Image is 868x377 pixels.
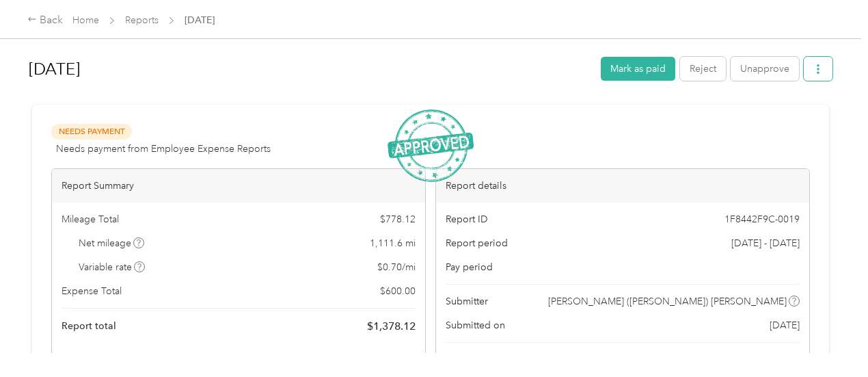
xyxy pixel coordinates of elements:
img: ApprovedStamp [388,109,474,183]
span: Pay period [446,260,493,274]
span: $ 600.00 [380,284,416,298]
iframe: Everlance-gr Chat Button Frame [791,300,868,377]
span: Expense Total [62,284,122,298]
a: Reports [125,14,159,26]
span: 1F8442F9C-0019 [724,212,800,226]
span: [PERSON_NAME] [722,352,798,367]
span: Report ID [446,212,488,226]
span: [DATE] [770,318,800,333]
span: Needs Payment [51,124,132,140]
span: Submitter [446,294,488,309]
span: [PERSON_NAME] ([PERSON_NAME]) [PERSON_NAME] [548,294,787,309]
div: Back [27,12,63,29]
div: Report Summary [52,169,425,203]
span: Net mileage [79,236,145,250]
span: $ 778.12 [380,212,416,226]
span: Needs payment from Employee Expense Reports [56,142,271,156]
span: Submitted on [446,318,505,333]
span: Approvers [446,352,492,367]
span: Variable rate [79,260,146,274]
h1: Jul 2025 [29,53,591,86]
span: [DATE] [185,13,215,27]
span: $ 1,378.12 [367,318,416,335]
span: Report total [62,319,116,333]
span: [DATE] - [DATE] [731,236,800,250]
button: Reject [680,57,726,81]
button: Mark as paid [601,57,675,81]
span: 1,111.6 mi [370,236,416,250]
span: Report period [446,236,508,250]
div: Report details [436,169,809,203]
a: Home [72,14,99,26]
button: Unapprove [731,57,799,81]
span: $ 0.70 / mi [377,260,416,274]
span: Mileage Total [62,212,119,226]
